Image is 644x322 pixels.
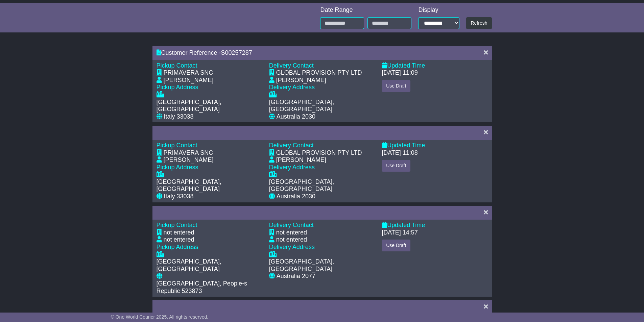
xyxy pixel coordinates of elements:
span: Delivery Address [269,84,315,91]
div: not entered [276,236,307,244]
div: [PERSON_NAME] [164,156,214,164]
div: [GEOGRAPHIC_DATA], People-s Republic 523873 [157,280,262,295]
div: not entered [276,229,307,237]
div: Display [418,6,459,14]
button: Use Draft [382,240,410,251]
div: PRIMAVERA SNC [164,149,213,157]
div: Updated Time [382,62,487,70]
div: [GEOGRAPHIC_DATA], [GEOGRAPHIC_DATA] [269,99,375,113]
div: [DATE] 11:09 [382,69,418,77]
div: [PERSON_NAME] [164,77,214,84]
div: [GEOGRAPHIC_DATA], [GEOGRAPHIC_DATA] [157,99,262,113]
div: Italy 33038 [164,113,194,121]
span: © One World Courier 2025. All rights reserved. [111,314,209,320]
span: Pickup Address [157,164,198,171]
div: [GEOGRAPHIC_DATA], [GEOGRAPHIC_DATA] [269,258,375,273]
div: [DATE] 14:57 [382,229,418,237]
span: S00257287 [221,49,252,56]
span: Delivery Address [269,164,315,171]
span: Pickup Contact [157,142,197,149]
div: [PERSON_NAME] [276,156,326,164]
button: Use Draft [382,80,410,92]
div: Date Range [320,6,411,14]
div: Updated Time [382,222,487,229]
span: Delivery Address [269,244,315,250]
div: [GEOGRAPHIC_DATA], [GEOGRAPHIC_DATA] [157,178,262,193]
span: Pickup Address [157,84,198,91]
div: Australia 2030 [277,193,315,200]
span: Delivery Contact [269,62,314,69]
div: Customer Reference - [157,49,477,57]
div: GLOBAL PROVISION PTY LTD [276,149,362,157]
div: [GEOGRAPHIC_DATA], [GEOGRAPHIC_DATA] [157,258,262,273]
span: Delivery Contact [269,142,314,149]
span: Pickup Contact [157,222,197,228]
div: Australia 2077 [277,273,315,280]
div: GLOBAL PROVISION PTY LTD [276,69,362,77]
button: Use Draft [382,160,410,172]
div: not entered [164,229,194,237]
div: [PERSON_NAME] [276,77,326,84]
div: not entered [164,236,194,244]
span: Pickup Address [157,244,198,250]
div: Updated Time [382,142,487,149]
button: Refresh [466,17,492,29]
span: Delivery Contact [269,222,314,228]
div: [DATE] 11:08 [382,149,418,157]
div: Australia 2030 [277,113,315,121]
div: PRIMAVERA SNC [164,69,213,77]
span: Pickup Contact [157,62,197,69]
div: [GEOGRAPHIC_DATA], [GEOGRAPHIC_DATA] [269,178,375,193]
div: Italy 33038 [164,193,194,200]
